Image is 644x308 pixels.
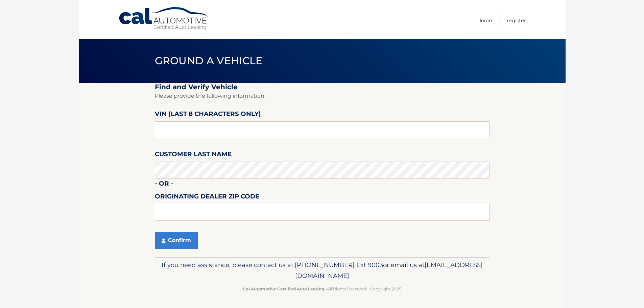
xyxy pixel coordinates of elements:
[155,232,198,249] button: Confirm
[155,191,259,204] label: Originating Dealer Zip Code
[155,54,263,67] span: Ground a Vehicle
[159,260,485,281] p: If you need assistance, please contact us at: or email us at
[480,15,492,26] a: Login
[155,83,490,91] h2: Find and Verify Vehicle
[155,149,232,162] label: Customer Last Name
[155,179,173,191] label: - or -
[155,109,261,121] label: VIN (last 8 characters only)
[155,91,490,101] p: Please provide the following information.
[507,15,526,26] a: Register
[159,285,485,292] p: - All Rights Reserved - Copyright 2025
[243,286,324,291] strong: Cal Automotive Certified Auto Leasing
[118,7,210,31] a: Cal Automotive
[295,261,383,269] span: [PHONE_NUMBER] Ext 9003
